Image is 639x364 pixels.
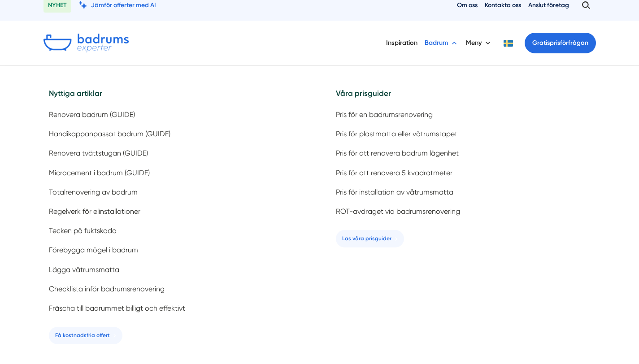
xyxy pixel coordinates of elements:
a: Om oss [457,1,478,9]
span: Pris för plastmatta eller våtrumstapet [336,130,457,138]
a: Renovera tvättstugan (GUIDE) [43,145,309,161]
button: Badrum [425,31,459,55]
span: Läs våra prisguider [342,234,391,243]
a: Pris för att renovera badrum lägenhet [330,145,596,161]
span: Pris för att renovera 5 kvadratmeter [336,169,452,177]
a: Totalrenovering av badrum [43,184,309,200]
a: Regelverk för elinstallationer [43,204,309,219]
a: ROT-avdraget vid badrumsrenovering [330,204,596,219]
span: Handikappanpassat badrum (GUIDE) [49,130,170,138]
img: Badrumsexperter.se logotyp [43,34,129,52]
h5: Nyttiga artiklar [43,87,309,107]
a: Kontakta oss [485,1,521,9]
span: Få kostnadsfria offert [55,331,110,340]
a: Pris för plastmatta eller våtrumstapet [330,126,596,142]
span: Renovera badrum (GUIDE) [49,110,135,119]
a: Jämför offerter med AI [78,1,156,9]
span: Lägga våtrumsmatta [49,265,119,274]
a: Pris för en badrumsrenovering [330,107,596,122]
span: ROT-avdraget vid badrumsrenovering [336,207,460,216]
a: Microcement i badrum (GUIDE) [43,165,309,181]
span: Fräscha till badrummet billigt och effektivt [49,304,185,312]
a: Pris för installation av våtrumsmatta [330,184,596,200]
span: Regelverk för elinstallationer [49,207,140,216]
a: Lägga våtrumsmatta [43,262,309,277]
span: Checklista inför badrumsrenovering [49,285,165,293]
span: Tecken på fuktskada [49,226,117,235]
span: Microcement i badrum (GUIDE) [49,169,150,177]
a: Pris för att renovera 5 kvadratmeter [330,165,596,181]
a: Fräscha till badrummet billigt och effektivt [43,300,309,316]
a: Inspiration [386,31,417,54]
span: Pris för installation av våtrumsmatta [336,188,453,196]
a: Tecken på fuktskada [43,223,309,238]
button: Meny [466,31,492,55]
span: Renovera tvättstugan (GUIDE) [49,149,148,157]
span: Förebygga mögel i badrum [49,246,138,254]
span: Jämför offerter med AI [91,1,156,9]
a: Gratisprisförfrågan [525,33,596,53]
span: Totalrenovering av badrum [49,188,138,196]
a: Renovera badrum (GUIDE) [43,107,309,122]
a: Anslut företag [528,1,569,9]
span: Gratis [532,39,550,47]
a: Förebygga mögel i badrum [43,242,309,258]
span: Pris för en badrumsrenovering [336,110,433,119]
span: Pris för att renovera badrum lägenhet [336,149,459,157]
a: Checklista inför badrumsrenovering [43,281,309,297]
h5: Våra prisguider [330,87,596,107]
a: Läs våra prisguider [336,230,404,247]
a: Handikappanpassat badrum (GUIDE) [43,126,309,142]
a: Få kostnadsfria offert [49,327,122,344]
